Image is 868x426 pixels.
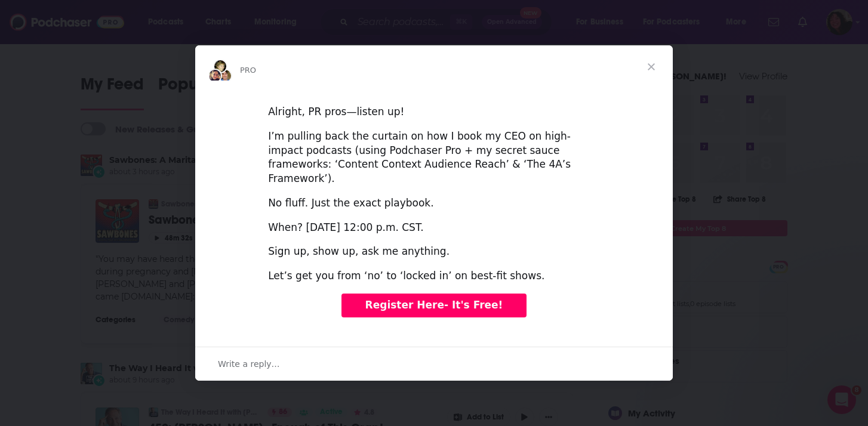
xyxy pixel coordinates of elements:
[630,45,673,88] span: Close
[268,196,600,211] div: No fluff. Just the exact playbook.
[341,294,527,317] a: Register Here- It's Free!
[268,221,600,235] div: When? [DATE] 12:00 p.m. CST.
[268,129,600,186] div: I’m pulling back the curtain on how I book my CEO on high-impact podcasts (using Podchaser Pro + ...
[268,245,600,259] div: Sign up, show up, ask me anything.
[268,269,600,283] div: Let’s get you from ‘no’ to ‘locked in’ on best-fit shows.
[218,69,232,83] img: Dave avatar
[240,66,256,75] span: PRO
[268,91,600,119] div: Alright, PR pros—listen up!
[218,356,280,372] span: Write a reply…
[208,69,222,83] img: Sydney avatar
[213,59,227,73] img: Barbara avatar
[195,347,673,381] div: Open conversation and reply
[365,299,503,311] span: Register Here- It's Free!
